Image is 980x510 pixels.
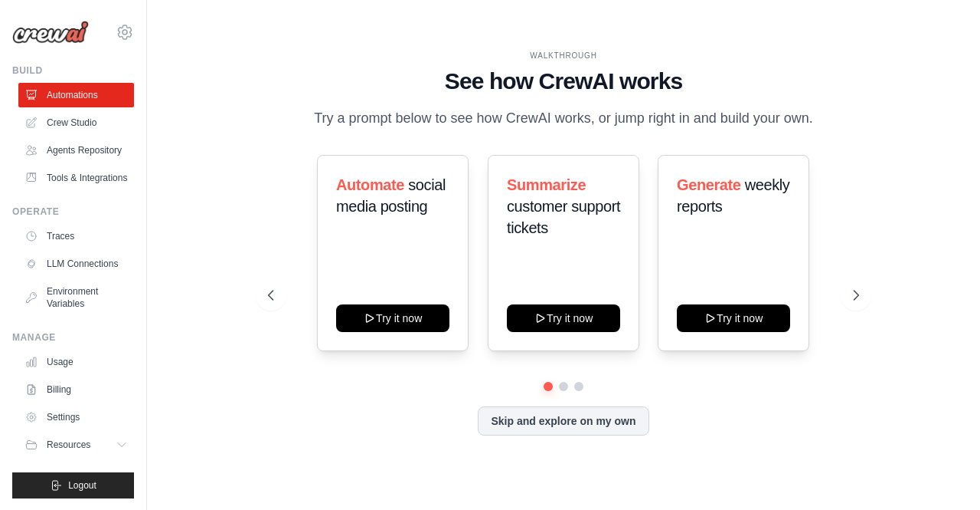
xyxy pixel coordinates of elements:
a: Usage [18,350,134,374]
a: Tools & Integrations [18,166,134,190]
div: Build [12,64,134,77]
a: Crew Studio [18,110,134,135]
a: Agents Repository [18,138,134,163]
span: Resources [47,439,90,451]
p: Try a prompt below to see how CrewAI works, or jump right in and build your own. [306,107,821,130]
button: Logout [12,472,134,498]
a: Billing [18,377,134,402]
span: customer support tickets [507,198,620,236]
div: WALKTHROUGH [268,50,858,61]
a: LLM Connections [18,252,134,276]
span: social media posting [336,176,446,215]
button: Resources [18,433,134,457]
a: Environment Variables [18,279,134,316]
h1: See how CrewAI works [268,67,858,95]
button: Try it now [507,304,620,332]
button: Try it now [336,304,449,332]
a: Settings [18,405,134,429]
img: Logo [12,21,89,44]
span: weekly reports [677,176,789,215]
span: Logout [68,479,96,492]
button: Try it now [677,304,790,332]
a: Automations [18,83,134,107]
span: Generate [677,176,741,193]
button: Skip and explore on my own [478,406,648,436]
div: Operate [12,206,134,218]
a: Traces [18,224,134,248]
span: Automate [336,176,404,193]
div: Manage [12,331,134,344]
span: Summarize [507,176,586,193]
